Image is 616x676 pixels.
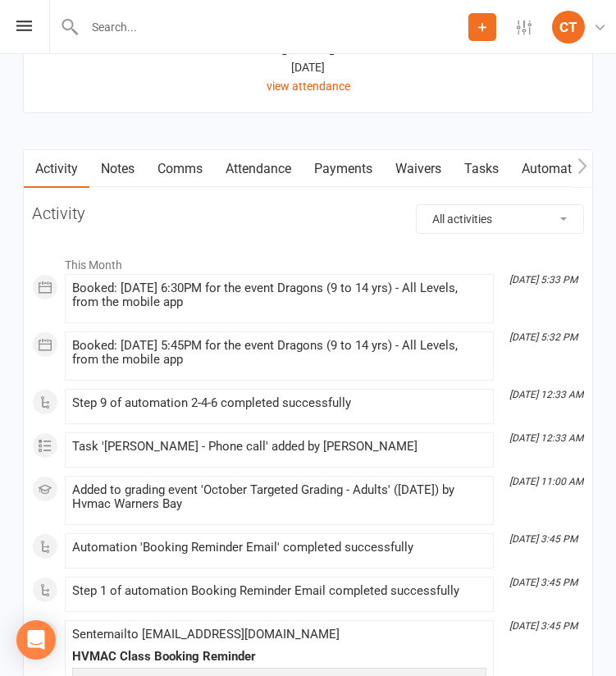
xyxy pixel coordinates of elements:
[509,533,577,545] i: [DATE] 3:45 PM
[72,483,486,511] div: Added to grading event 'October Targeted Grading - Adults' ([DATE]) by Hvmac Warners Bay
[509,620,577,632] i: [DATE] 3:45 PM
[72,396,486,410] div: Step 9 of automation 2-4-6 completed successfully
[24,150,89,188] a: Activity
[146,150,214,188] a: Comms
[32,248,584,274] li: This Month
[303,150,384,188] a: Payments
[509,389,583,400] i: [DATE] 12:33 AM
[72,281,486,309] div: Booked: [DATE] 6:30PM for the event Dragons (9 to 14 yrs) - All Levels, from the mobile app
[509,331,577,343] i: [DATE] 5:32 PM
[89,150,146,188] a: Notes
[72,584,486,598] div: Step 1 of automation Booking Reminder Email completed successfully
[453,150,510,188] a: Tasks
[509,432,583,444] i: [DATE] 12:33 AM
[552,11,585,43] div: CT
[16,620,56,660] div: Open Intercom Messenger
[72,627,340,642] span: Sent email to [EMAIL_ADDRESS][DOMAIN_NAME]
[80,16,468,39] input: Search...
[39,37,577,54] div: [DATE]
[509,577,577,588] i: [DATE] 3:45 PM
[384,150,453,188] a: Waivers
[267,80,350,93] a: view attendance
[32,204,584,222] h3: Activity
[72,339,486,367] div: Booked: [DATE] 5:45PM for the event Dragons (9 to 14 yrs) - All Levels, from the mobile app
[72,650,486,664] div: HVMAC Class Booking Reminder
[510,150,608,188] a: Automations
[72,440,486,454] div: Task '[PERSON_NAME] - Phone call' added by [PERSON_NAME]
[214,150,303,188] a: Attendance
[72,541,486,555] div: Automation 'Booking Reminder Email' completed successfully
[509,274,577,285] i: [DATE] 5:33 PM
[509,476,583,487] i: [DATE] 11:00 AM
[39,58,577,76] div: [DATE]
